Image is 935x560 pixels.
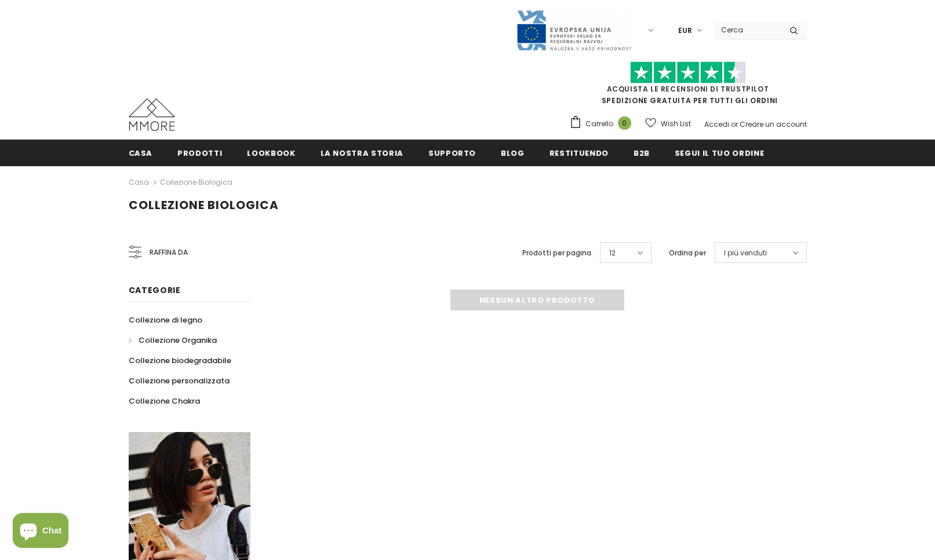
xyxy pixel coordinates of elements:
a: Wish List [645,114,691,134]
a: Collezione Chakra [129,391,200,411]
span: Collezione personalizzata [129,375,230,386]
span: supporto [428,148,476,159]
span: Segui il tuo ordine [675,148,764,159]
img: Fidati di Pilot Stars [630,61,746,84]
span: Prodotti [177,148,222,159]
a: Carrello 0 [569,115,637,133]
span: Blog [501,148,525,159]
span: Restituendo [550,148,609,159]
span: Collezione Organika [139,335,217,346]
span: Carrello [585,118,613,130]
span: Collezione biologica [129,197,279,213]
a: Acquista le recensioni di TrustPilot [607,84,769,94]
a: Collezione biodegradabile [129,350,231,371]
span: EUR [678,25,692,36]
span: La nostra storia [321,148,403,159]
a: Blog [501,140,525,166]
input: Search Site [714,21,781,38]
a: La nostra storia [321,140,403,166]
a: Segui il tuo ordine [675,140,764,166]
a: supporto [428,140,476,166]
span: Raffina da [150,246,188,259]
span: 0 [618,116,631,130]
a: Collezione di legno [129,310,202,330]
span: B2B [634,148,650,159]
inbox-online-store-chat: Shopify online store chat [9,513,72,551]
span: Lookbook [247,148,295,159]
span: 12 [609,247,616,259]
span: SPEDIZIONE GRATUITA PER TUTTI GLI ORDINI [569,67,807,105]
a: Collezione Organika [129,330,217,350]
span: Collezione biodegradabile [129,355,231,366]
label: Ordina per [669,247,706,259]
label: Prodotti per pagina [522,247,591,259]
span: Casa [129,148,153,159]
a: Restituendo [550,140,609,166]
span: Wish List [661,118,691,130]
a: Collezione personalizzata [129,371,230,391]
a: Casa [129,140,153,166]
a: Casa [129,175,149,189]
span: Collezione Chakra [129,396,200,407]
a: B2B [634,140,650,166]
span: I più venduti [724,247,767,259]
span: Collezione di legno [129,314,202,325]
span: Categorie [129,284,181,296]
img: Javni Razpis [516,9,632,52]
a: Creare un account [740,119,807,129]
a: Javni Razpis [516,25,632,35]
a: Accedi [704,119,729,129]
a: Collezione biologica [160,177,232,187]
a: Lookbook [247,140,295,166]
img: Casi MMORE [129,98,175,131]
a: Prodotti [177,140,222,166]
span: or [731,119,738,129]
